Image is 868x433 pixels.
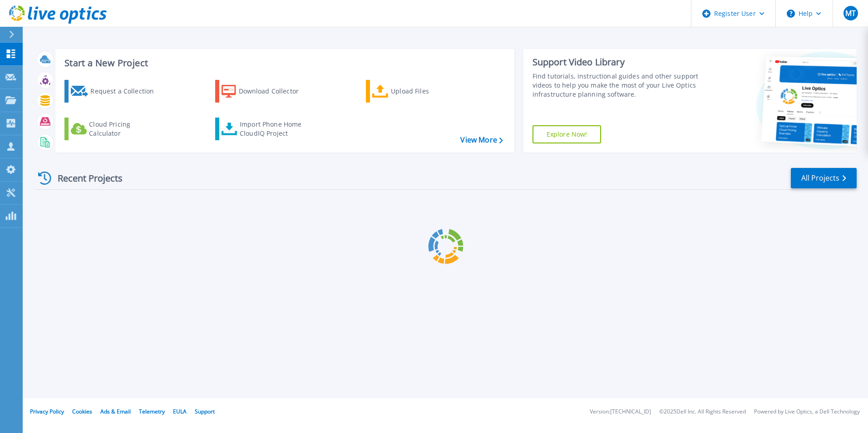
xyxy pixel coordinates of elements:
li: Version: [TECHNICAL_ID] [590,409,651,415]
a: View More [460,136,503,144]
div: Find tutorials, instructional guides and other support videos to help you make the most of your L... [533,72,702,99]
a: Privacy Policy [30,408,64,415]
li: Powered by Live Optics, a Dell Technology [754,409,860,415]
a: Cookies [72,408,92,415]
h3: Start a New Project [64,58,503,68]
div: Support Video Library [533,56,702,68]
div: Import Phone Home CloudIQ Project [240,120,311,138]
span: MT [845,10,856,17]
div: Request a Collection [90,82,163,100]
div: Recent Projects [35,167,135,189]
a: Explore Now! [533,125,602,143]
a: Request a Collection [64,80,166,103]
a: Upload Files [366,80,467,103]
div: Download Collector [239,82,311,100]
a: Ads & Email [100,408,131,415]
div: Upload Files [391,82,464,100]
a: Support [195,408,215,415]
a: EULA [173,408,187,415]
li: © 2025 Dell Inc. All Rights Reserved [659,409,746,415]
div: Cloud Pricing Calculator [89,120,162,138]
a: Telemetry [139,408,165,415]
a: Download Collector [215,80,316,103]
a: All Projects [791,168,857,188]
a: Cloud Pricing Calculator [64,118,166,140]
